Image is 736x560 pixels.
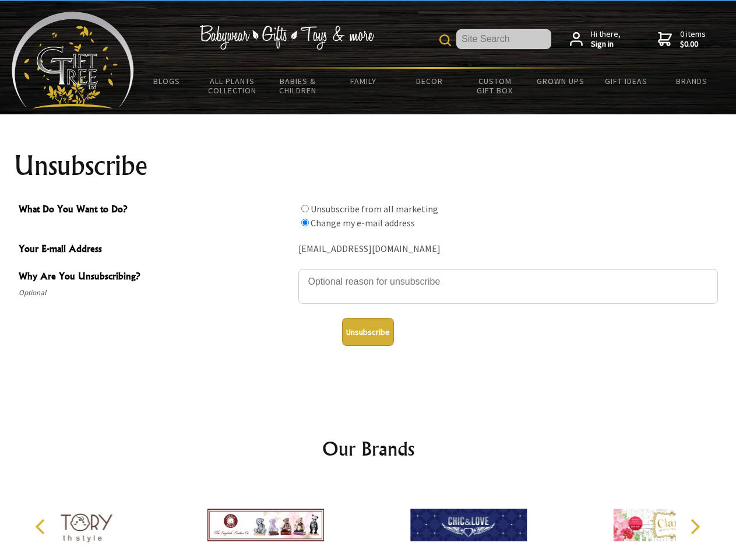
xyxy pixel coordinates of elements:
[680,29,706,50] span: 0 items
[658,29,706,50] a: 0 items$0.00
[19,269,293,286] span: Why Are You Unsubscribing?
[29,514,55,540] button: Previous
[680,39,706,50] strong: $0.00
[570,29,621,50] a: Hi there,Sign in
[527,69,593,93] a: Grown Ups
[456,29,551,49] input: Site Search
[14,152,723,180] h1: Unsubscribe
[659,69,725,93] a: Brands
[298,240,718,258] div: [EMAIL_ADDRESS][DOMAIN_NAME]
[462,69,528,103] a: Custom Gift Box
[19,286,293,300] span: Optional
[331,69,397,93] a: Family
[265,69,331,103] a: Babies & Children
[200,69,266,103] a: All Plants Collection
[342,318,394,346] button: Unsubscribe
[23,435,713,463] h2: Our Brands
[301,205,309,212] input: What Do You Want to Do?
[199,25,374,50] img: Babywear - Gifts - Toys & more
[12,12,134,108] img: Babyware - Gifts - Toys and more...
[682,514,707,540] button: Next
[396,69,462,93] a: Decor
[19,202,293,219] span: What Do You Want to Do?
[311,217,415,229] label: Change my e-mail address
[298,269,718,304] textarea: Why Are You Unsubscribing?
[593,69,659,93] a: Gift Ideas
[311,203,438,215] label: Unsubscribe from all marketing
[301,219,309,226] input: What Do You Want to Do?
[591,39,621,50] strong: Sign in
[134,69,200,93] a: BLOGS
[19,242,293,258] span: Your E-mail Address
[439,34,451,46] img: product search
[591,29,621,50] span: Hi there,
